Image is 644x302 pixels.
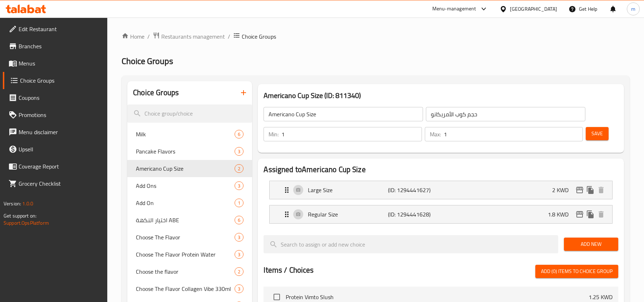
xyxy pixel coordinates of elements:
li: / [147,32,150,41]
a: Menu disclaimer [3,123,108,141]
span: m [631,5,635,13]
h2: Items / Choices [264,265,314,276]
button: edit [574,209,585,220]
li: Expand [264,202,618,226]
span: Add Ons [136,181,235,190]
div: Americano Cup Size2 [127,160,252,177]
span: Get support on: [4,211,36,220]
a: Coverage Report [3,158,108,175]
span: Restaurants management [161,32,225,41]
span: Menus [19,59,102,68]
a: Edit Restaurant [3,20,108,38]
div: Add Ons3 [127,177,252,194]
span: 1 [235,200,243,206]
span: Choice Groups [242,32,276,41]
div: Choose The Flavor3 [127,229,252,246]
span: اختيار النكهة ABE [136,216,235,224]
span: 3 [235,182,243,189]
span: Choice Groups [20,76,102,85]
span: Grocery Checklist [19,179,102,188]
p: Regular Size [308,210,388,219]
a: Upsell [3,141,108,158]
span: Americano Cup Size [136,164,235,173]
div: Choices [235,216,244,224]
span: 3 [235,286,243,292]
span: 2 [235,268,243,275]
p: 1.8 KWD [548,210,574,219]
a: Restaurants management [153,32,225,41]
div: Milk6 [127,126,252,143]
span: Version: [4,199,21,208]
a: Choice Groups [3,72,108,89]
button: Save [586,127,609,140]
span: Edit Restaurant [19,25,102,33]
span: 3 [235,148,243,155]
a: Branches [3,38,108,55]
span: Coupons [19,93,102,102]
div: Choices [235,267,244,276]
span: Milk [136,130,235,138]
div: Choose The Flavor Protein Water3 [127,246,252,263]
a: Promotions [3,106,108,123]
li: Expand [264,178,618,202]
input: search [264,235,558,253]
div: Expand [270,181,612,199]
span: 1.0.0 [22,199,33,208]
span: Add New [570,240,613,249]
li: / [228,32,230,41]
nav: breadcrumb [122,32,630,41]
div: Pancake Flavors3 [127,143,252,160]
span: Upsell [19,145,102,154]
div: Choices [235,199,244,207]
button: Add New [564,238,618,251]
p: 1.25 KWD [589,293,613,301]
button: delete [596,185,606,195]
button: delete [596,209,606,220]
button: duplicate [585,185,596,195]
p: (ID: 1294441628) [388,210,441,219]
a: Coupons [3,89,108,106]
span: Protein Vimto Slush [286,293,589,301]
p: Max: [430,130,441,138]
div: Menu-management [432,5,476,13]
div: Choices [235,147,244,156]
span: Choose The Flavor Collagen Vibe 330ml [136,284,235,293]
span: Menu disclaimer [19,128,102,136]
div: Expand [270,205,612,223]
span: Save [591,129,603,138]
h2: Choice Groups [133,87,179,98]
span: Add (0) items to choice group [541,267,613,276]
a: Home [122,32,144,41]
span: Choose the flavor [136,267,235,276]
span: Pancake Flavors [136,147,235,156]
span: 6 [235,217,243,224]
div: Choices [235,130,244,138]
div: Add On1 [127,194,252,211]
input: search [127,104,252,123]
a: Grocery Checklist [3,175,108,192]
span: 3 [235,234,243,241]
button: edit [574,185,585,195]
span: Promotions [19,111,102,119]
p: (ID: 1294441627) [388,186,441,194]
a: Menus [3,55,108,72]
div: Choose The Flavor Collagen Vibe 330ml3 [127,280,252,297]
button: Add (0) items to choice group [535,265,618,278]
h3: Americano Cup Size (ID: 811340) [264,90,618,101]
p: 2 KWD [552,186,574,194]
span: Add On [136,199,235,207]
h2: Assigned to Americano Cup Size [264,164,618,175]
span: Choose The Flavor Protein Water [136,250,235,259]
button: duplicate [585,209,596,220]
div: Choices [235,233,244,242]
span: 6 [235,131,243,138]
p: Min: [269,130,279,138]
span: Choice Groups [122,53,173,69]
span: 3 [235,251,243,258]
div: [GEOGRAPHIC_DATA] [510,5,557,13]
span: Coverage Report [19,162,102,171]
span: Branches [19,42,102,50]
span: 2 [235,165,243,172]
div: Choices [235,284,244,293]
div: اختيار النكهة ABE6 [127,211,252,229]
